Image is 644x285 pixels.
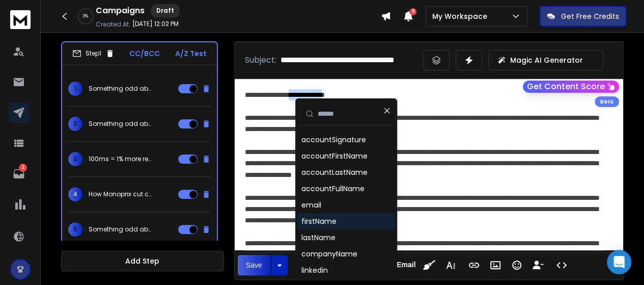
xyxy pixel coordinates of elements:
[607,250,631,274] div: Open Intercom Messenger
[301,135,366,145] div: accountSignature
[129,48,160,59] p: CC/BCC
[19,164,27,172] p: 2
[301,200,321,210] div: email
[9,164,29,184] a: 2
[301,232,335,243] div: lastName
[10,10,31,29] img: logo
[552,255,571,275] button: Code View
[301,184,365,194] div: accountFullName
[238,255,270,275] button: Save
[540,6,626,27] button: Get Free Credits
[301,265,328,275] div: linkedin
[409,8,416,15] span: 9
[290,255,345,275] button: Variables
[301,216,337,226] div: firstName
[61,251,224,271] button: Add Step
[301,167,368,177] div: accountLastName
[561,11,619,21] p: Get Free Credits
[89,190,154,198] p: How Monoprix cut checkout latency 76%
[523,81,619,93] button: Get Content Score
[68,82,82,96] span: 1
[301,249,357,259] div: companyName
[68,187,82,201] span: 4
[68,152,82,166] span: 3
[175,48,207,59] p: A/Z Test
[96,20,130,29] p: Created At:
[151,4,180,17] div: Draft
[68,117,82,131] span: 2
[132,20,179,28] p: [DATE] 12:02 PM
[83,13,88,19] p: 0 %
[89,225,154,234] p: Something odd about your checkout flow
[89,85,154,93] p: Something odd about your checkout flow
[301,151,368,161] div: accountFirstName
[528,255,548,275] button: Insert Unsubscribe Link
[432,11,491,21] p: My Workspace
[595,96,619,107] div: Beta
[68,222,82,237] span: 5
[72,49,115,58] div: Step 1
[441,255,460,275] button: More Text
[510,55,583,65] p: Magic AI Generator
[96,5,145,17] h1: Campaigns
[488,50,603,70] button: Magic AI Generator
[486,255,505,275] button: Insert Image (Ctrl+P)
[89,120,154,128] p: Something odd about your checkout flow
[245,54,276,66] p: Subject:
[464,255,484,275] button: Insert Link (Ctrl+K)
[89,155,154,163] p: 100ms = 1% more revenue for {{companyName}}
